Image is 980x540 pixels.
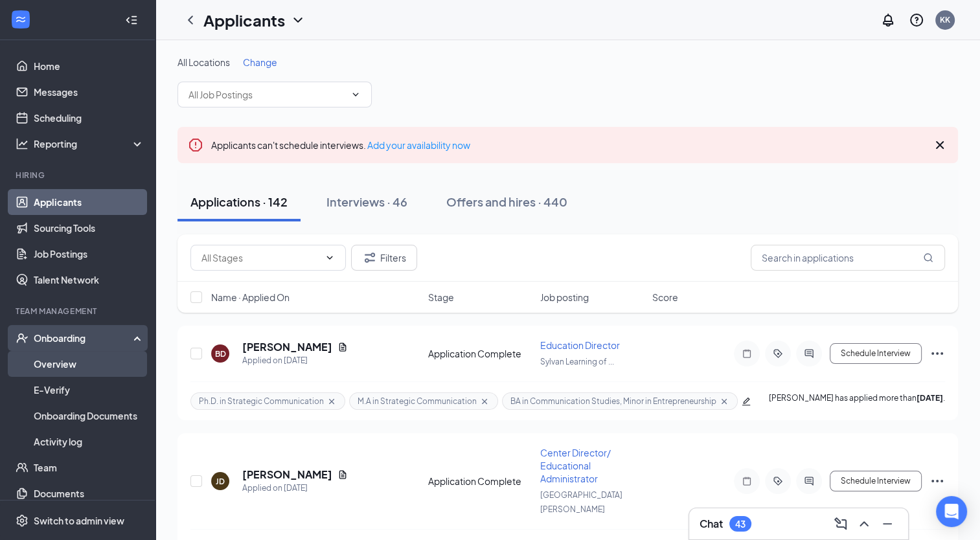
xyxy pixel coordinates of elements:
a: E-Verify [34,377,144,403]
button: ComposeMessage [830,513,851,534]
span: BA in Communication Studies, Minor in Entrepreneurship [510,396,716,407]
svg: ActiveTag [770,476,786,486]
a: Documents [34,480,144,506]
span: Applicants can't schedule interviews. [211,139,470,151]
a: Job Postings [34,241,144,267]
h5: [PERSON_NAME] [242,467,332,482]
div: Team Management [16,306,142,317]
input: All Stages [201,251,319,265]
svg: ChevronUp [856,516,872,532]
svg: ChevronDown [325,253,335,263]
svg: Ellipses [929,346,945,361]
svg: Cross [326,396,337,407]
div: Onboarding [34,332,133,344]
p: [PERSON_NAME] has applied more than . [769,392,945,410]
span: M.A in Strategic Communication [358,396,477,407]
a: Onboarding Documents [34,403,144,429]
div: Interviews · 46 [326,194,407,210]
div: Application Complete [428,347,532,360]
svg: ActiveChat [801,348,817,359]
svg: ActiveTag [770,348,786,359]
svg: Ellipses [929,473,945,489]
svg: Filter [362,250,378,265]
svg: Settings [16,514,28,527]
svg: UserCheck [16,332,28,344]
h3: Chat [700,517,723,531]
svg: Document [337,342,348,352]
span: Score [652,291,678,304]
span: Stage [428,291,454,304]
span: Name · Applied On [211,291,290,304]
button: Minimize [877,513,898,534]
svg: Document [337,469,348,480]
div: Reporting [34,137,145,150]
div: JD [216,476,225,487]
div: Switch to admin view [34,514,124,527]
svg: ChevronDown [290,12,306,28]
span: Sylvan Learning of ... [540,357,614,366]
div: BD [215,348,226,359]
svg: Analysis [16,137,28,150]
span: edit [742,397,751,406]
svg: QuestionInfo [909,12,924,28]
svg: Cross [932,137,948,153]
svg: Cross [719,396,729,407]
svg: ChevronLeft [183,12,198,28]
svg: MagnifyingGlass [923,253,933,263]
input: All Job Postings [188,87,345,102]
a: Overview [34,351,144,377]
div: Applied on [DATE] [242,482,348,495]
div: Application Complete [428,475,532,488]
svg: Note [739,348,755,359]
span: Ph.D. in Strategic Communication [199,396,324,407]
a: Activity log [34,429,144,455]
a: Sourcing Tools [34,215,144,241]
a: Team [34,455,144,480]
h5: [PERSON_NAME] [242,340,332,354]
div: KK [940,14,950,25]
button: Schedule Interview [830,343,922,364]
b: [DATE] [917,393,943,403]
svg: Notifications [880,12,896,28]
a: Scheduling [34,105,144,131]
div: 43 [735,519,746,530]
input: Search in applications [751,245,945,271]
span: [GEOGRAPHIC_DATA][PERSON_NAME] [540,490,622,514]
div: Open Intercom Messenger [936,496,967,527]
button: Schedule Interview [830,471,922,491]
span: Change [243,56,277,68]
svg: WorkstreamLogo [14,13,27,26]
div: Hiring [16,170,142,181]
svg: ComposeMessage [833,516,849,532]
a: Talent Network [34,267,144,293]
a: Messages [34,79,144,105]
h1: Applicants [203,9,285,31]
button: Filter Filters [351,245,417,271]
button: ChevronUp [854,513,874,534]
div: Applications · 142 [190,194,288,210]
svg: ChevronDown [350,89,361,100]
svg: Collapse [125,14,138,27]
span: Education Director [540,339,620,351]
span: Center Director/ Educational Administrator [540,447,611,484]
svg: Note [739,476,755,486]
a: Applicants [34,189,144,215]
div: Applied on [DATE] [242,354,348,367]
a: Add your availability now [367,139,470,151]
svg: Minimize [880,516,895,532]
svg: ActiveChat [801,476,817,486]
svg: Error [188,137,203,153]
span: All Locations [177,56,230,68]
svg: Cross [479,396,490,407]
a: Home [34,53,144,79]
span: Job posting [540,291,589,304]
div: Offers and hires · 440 [446,194,567,210]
